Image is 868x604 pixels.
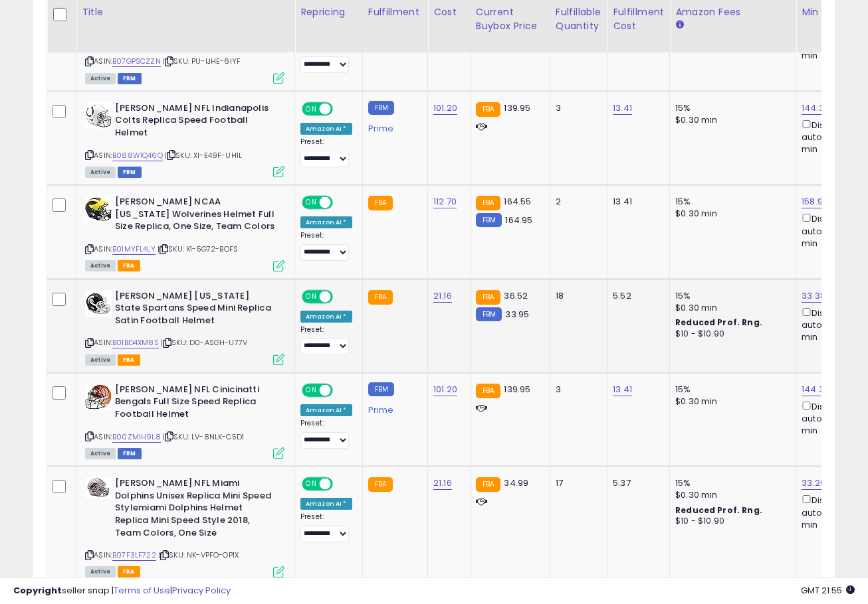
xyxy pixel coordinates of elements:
[802,399,865,437] div: Disable auto adjust min
[112,550,156,561] a: B07F3LF722
[368,5,422,19] div: Fulfillment
[85,384,112,410] img: 51sMVSsQ+iL._SL40_.jpg
[118,448,142,459] span: FBM
[802,477,825,490] a: 33.20
[85,102,112,129] img: 41oCyRbJgLL._SL40_.jpg
[675,384,786,396] div: 15%
[476,290,500,305] small: FBA
[13,585,231,597] div: seller snap | |
[368,477,393,492] small: FBA
[802,211,865,250] div: Disable auto adjust min
[433,289,452,303] a: 21.16
[433,5,465,19] div: Cost
[82,5,289,19] div: Title
[675,5,790,19] div: Amazon Fees
[504,102,530,114] span: 139.95
[165,150,242,161] span: | SKU: XI-E49F-UH1L
[675,329,786,340] div: $10 - $10.90
[675,396,786,408] div: $0.30 min
[300,325,352,355] div: Preset:
[115,196,276,236] b: [PERSON_NAME] NCAA [US_STATE] Wolverines Helmet Full Size Replica, One Size, Team Colors
[300,123,352,135] div: Amazon AI *
[85,448,116,459] span: All listings currently available for purchase on Amazon
[115,384,276,424] b: [PERSON_NAME] NFL Cinicinatti Bengals Full Size Speed Replica Football Helmet
[300,419,352,449] div: Preset:
[433,383,457,396] a: 101.20
[300,137,352,167] div: Preset:
[476,5,544,33] div: Current Buybox Price
[476,196,500,210] small: FBA
[613,290,659,302] div: 5.52
[613,5,664,33] div: Fulfillment Cost
[368,118,417,134] div: Prime
[118,354,140,366] span: FBA
[85,167,116,178] span: All listings currently available for purchase on Amazon
[300,512,352,542] div: Preset:
[613,477,659,489] div: 5.37
[115,290,276,331] b: [PERSON_NAME] [US_STATE] State Spartans Speed Mini Replica Satin Football Helmet
[476,477,500,492] small: FBA
[368,382,394,396] small: FBM
[556,102,597,114] div: 3
[300,311,352,323] div: Amazon AI *
[303,104,320,115] span: ON
[504,383,530,396] span: 139.95
[368,400,417,415] div: Prime
[675,102,786,114] div: 15%
[118,73,142,84] span: FBM
[675,208,786,220] div: $0.30 min
[801,584,855,597] span: 2025-08-10 21:55 GMT
[303,197,320,208] span: ON
[115,102,276,143] b: [PERSON_NAME] NFL Indianapolis Colts Replica Speed Football Helmet
[368,290,393,305] small: FBA
[300,231,352,261] div: Preset:
[675,302,786,314] div: $0.30 min
[300,498,352,510] div: Amazon AI *
[85,477,112,498] img: 41awfMe6rHL._SL40_.jpg
[675,196,786,208] div: 15%
[505,308,529,321] span: 33.95
[85,354,116,366] span: All listings currently available for purchase on Amazon
[802,117,865,156] div: Disable auto adjust min
[613,196,659,208] div: 13.41
[118,167,142,178] span: FBM
[505,214,532,226] span: 164.95
[675,489,786,501] div: $0.30 min
[163,431,244,442] span: | SKU: LV-8NLK-C5D1
[331,291,352,302] span: OFF
[556,5,601,33] div: Fulfillable Quantity
[675,317,762,328] b: Reduced Prof. Rng.
[556,290,597,302] div: 18
[675,504,762,516] b: Reduced Prof. Rng.
[504,477,528,489] span: 34.99
[300,5,357,19] div: Repricing
[161,337,247,348] span: | SKU: D0-ASGH-U77V
[85,260,116,271] span: All listings currently available for purchase on Amazon
[675,477,786,489] div: 15%
[300,216,352,228] div: Amazon AI *
[368,196,393,210] small: FBA
[331,479,352,490] span: OFF
[802,305,865,344] div: Disable auto adjust min
[112,337,159,348] a: B01BD4XM8S
[675,516,786,527] div: $10 - $10.90
[331,384,352,396] span: OFF
[556,477,597,489] div: 17
[112,431,161,443] a: B00ZMIH9L8
[85,290,284,364] div: ASIN:
[118,260,140,271] span: FBA
[433,102,457,115] a: 101.20
[13,584,62,597] strong: Copyright
[802,195,828,208] a: 158.98
[85,196,284,269] div: ASIN:
[613,102,632,115] a: 13.41
[504,289,528,302] span: 36.52
[476,307,502,321] small: FBM
[303,384,320,396] span: ON
[368,101,394,115] small: FBM
[331,197,352,208] span: OFF
[433,195,457,208] a: 112.70
[476,102,500,117] small: FBA
[172,584,231,597] a: Privacy Policy
[802,102,829,115] a: 144.36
